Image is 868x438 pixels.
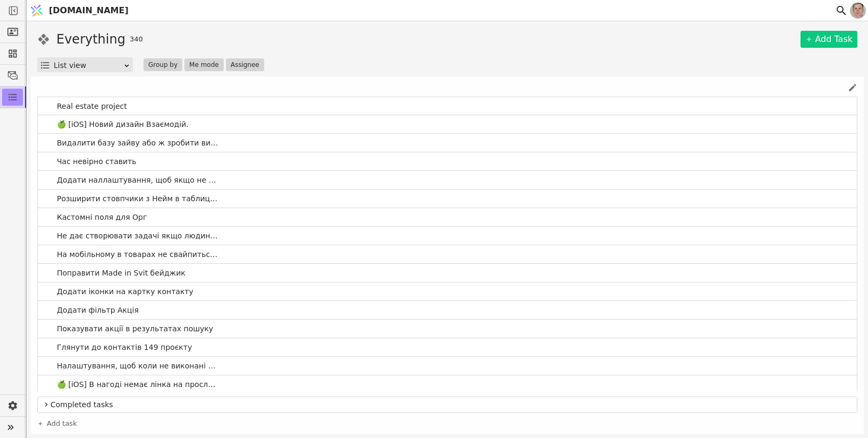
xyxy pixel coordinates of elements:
[38,245,857,263] a: На мобільному в товарах не свайпиться вертикально по фото
[56,30,125,49] h1: Everything
[53,377,223,392] span: 🍏 [iOS] В нагоді немає лінка на прослуховування розмови
[53,210,151,225] span: Кастомні поля для Орг
[53,117,193,132] span: 🍏 [iOS] Новий дизайн Взаємодій.
[47,418,77,429] span: Add task
[184,58,224,71] button: Me mode
[800,31,857,48] a: Add Task
[27,1,134,21] a: [DOMAIN_NAME]
[38,134,857,152] a: Видалити базу зайву або ж зробити видалення (через смітник можна пізніше)
[53,321,217,337] span: Показувати акції в результатах пошуку
[38,97,857,115] a: Real estate project
[38,227,857,245] a: Не дає створювати задачі якщо людина не адмін
[54,58,123,73] div: List view
[53,340,196,355] span: Глянути до контактів 149 проєкту
[38,320,857,338] a: Показувати акції в результатах пошуку
[53,191,223,207] span: Розширити стовпчики з Нейм в таблицях
[38,357,857,375] a: Налаштування, щоб коли не виконані задачі, не можна закрити Нагоду
[53,173,223,188] span: Додати наллаштування, щоб якщо не вибрано причини втрати, не можна закрити Нагоду
[850,3,866,19] img: 1560949290925-CROPPED-IMG_0201-2-.jpg
[29,1,45,21] img: Logo
[49,4,129,17] span: [DOMAIN_NAME]
[53,99,131,114] span: Real estate project
[38,171,857,189] a: Додати наллаштування, щоб якщо не вибрано причини втрати, не можна закрити Нагоду
[53,228,223,244] span: Не дає створювати задачі якщо людина не адмін
[38,282,857,300] a: Додати іконки на картку контакту
[53,284,198,299] span: Додати іконки на картку контакту
[38,375,857,393] a: 🍏 [iOS] В нагоді немає лінка на прослуховування розмови
[38,115,857,133] a: 🍏 [iOS] Новий дизайн Взаємодій.
[53,358,223,374] span: Налаштування, щоб коли не виконані задачі, не можна закрити Нагоду
[144,58,182,71] button: Group by
[50,399,853,410] span: Completed tasks
[53,303,143,318] span: Додати фільтр Акція
[37,418,77,429] a: Add task
[38,208,857,226] a: Кастомні поля для Орг
[130,34,143,45] span: 340
[38,338,857,356] a: Глянути до контактів 149 проєкту
[226,58,264,71] button: Assignee
[38,152,857,170] a: Час невірно ставить
[38,301,857,319] a: Додати фільтр Акція
[53,135,223,151] span: Видалити базу зайву або ж зробити видалення (через смітник можна пізніше)
[38,264,857,282] a: Поправити Made in Svit бейджик
[38,190,857,208] a: Розширити стовпчики з Нейм в таблицях
[53,154,140,169] span: Час невірно ставить
[53,265,190,281] span: Поправити Made in Svit бейджик
[53,247,223,262] span: На мобільному в товарах не свайпиться вертикально по фото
